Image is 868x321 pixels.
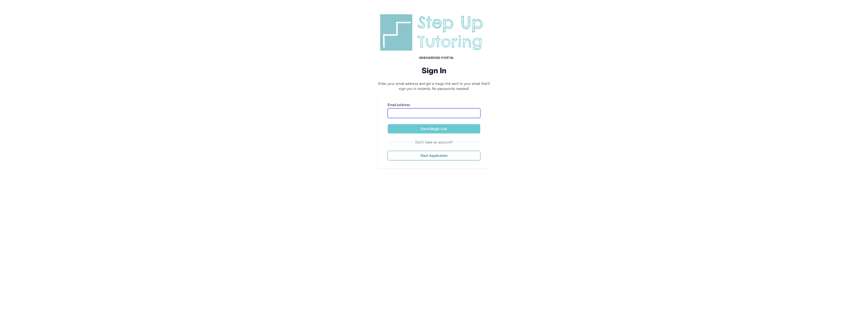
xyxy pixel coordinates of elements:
span: Don't have an account? [413,140,455,145]
h2: Sign In [377,66,491,75]
h1: Onboarding Portal [383,56,491,60]
img: Step Up Tutoring horizontal logo [377,12,491,53]
button: Start Application [388,151,480,160]
button: Send Magic Link [388,124,480,134]
label: Email address [388,102,480,107]
p: Enter your email address and get a magic link sent to your email that'll sign you in instantly. N... [377,81,491,91]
